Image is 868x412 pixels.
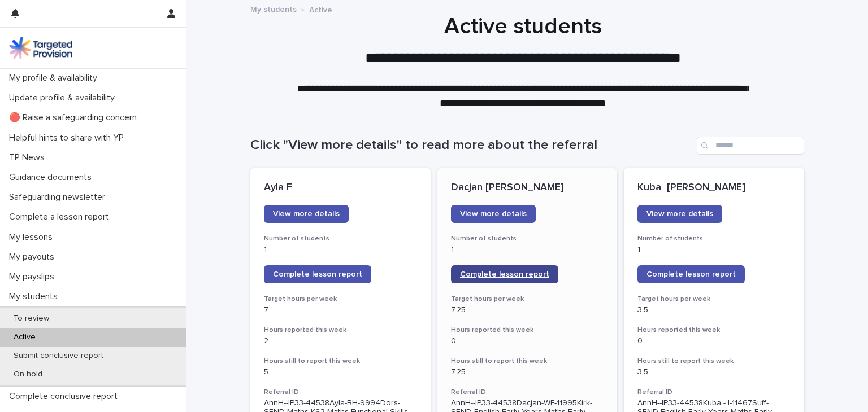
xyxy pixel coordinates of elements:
[273,210,340,218] span: View more details
[451,326,604,335] h3: Hours reported this week
[5,152,54,163] p: TP News
[5,351,112,361] p: Submit conclusive report
[637,265,745,283] a: Complete lesson report
[451,305,604,315] p: 7.25
[5,332,45,342] p: Active
[451,182,604,194] p: Dacjan [PERSON_NAME]
[264,336,417,346] p: 2
[5,93,124,103] p: Update profile & availability
[250,2,297,15] a: My students
[5,314,58,323] p: To review
[460,270,549,278] span: Complete lesson report
[264,265,371,283] a: Complete lesson report
[697,137,804,155] input: Search
[264,357,417,366] h3: Hours still to report this week
[246,13,800,40] h1: Active students
[264,367,417,377] p: 5
[637,234,791,243] h3: Number of students
[451,388,604,397] h3: Referral ID
[451,336,604,346] p: 0
[5,252,63,262] p: My payouts
[5,370,51,379] p: On hold
[451,295,604,304] h3: Target hours per week
[273,270,362,278] span: Complete lesson report
[637,205,722,223] a: View more details
[264,245,417,255] p: 1
[637,336,791,346] p: 0
[264,305,417,315] p: 7
[637,182,791,194] p: Kuba [PERSON_NAME]
[5,232,62,243] p: My lessons
[5,391,127,402] p: Complete conclusive report
[451,205,536,223] a: View more details
[451,367,604,377] p: 7.25
[250,137,692,154] h1: Click "View more details" to read more about the referral
[451,245,604,255] p: 1
[5,73,106,84] p: My profile & availability
[451,265,558,283] a: Complete lesson report
[451,357,604,366] h3: Hours still to report this week
[5,291,67,302] p: My students
[264,182,417,194] p: Ayla F
[5,212,118,222] p: Complete a lesson report
[264,234,417,243] h3: Number of students
[637,326,791,335] h3: Hours reported this week
[5,192,114,203] p: Safeguarding newsletter
[9,37,72,59] img: M5nRWzHhSzIhMunXDL62
[309,3,332,15] p: Active
[451,234,604,243] h3: Number of students
[637,305,791,315] p: 3.5
[637,388,791,397] h3: Referral ID
[5,112,146,123] p: 🔴 Raise a safeguarding concern
[637,245,791,255] p: 1
[5,133,133,143] p: Helpful hints to share with YP
[637,357,791,366] h3: Hours still to report this week
[637,295,791,304] h3: Target hours per week
[646,210,713,218] span: View more details
[646,270,736,278] span: Complete lesson report
[637,367,791,377] p: 3.5
[264,326,417,335] h3: Hours reported this week
[264,388,417,397] h3: Referral ID
[460,210,527,218] span: View more details
[5,271,63,282] p: My payslips
[264,295,417,304] h3: Target hours per week
[264,205,349,223] a: View more details
[5,172,101,183] p: Guidance documents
